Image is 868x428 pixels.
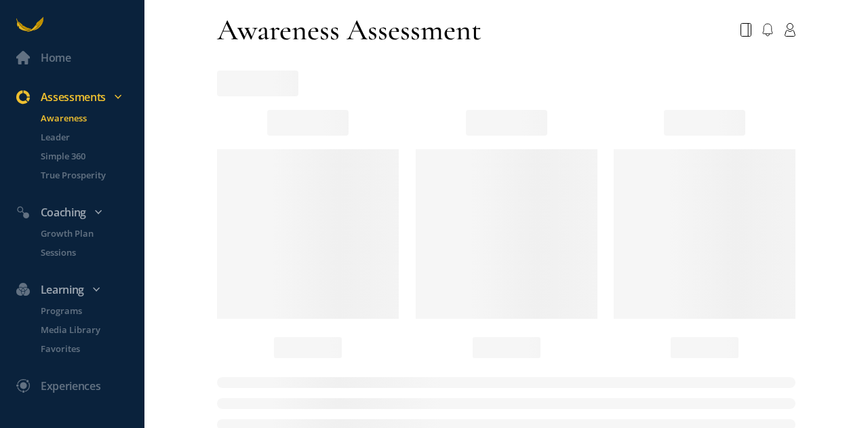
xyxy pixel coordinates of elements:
p: True Prosperity [41,168,142,182]
p: Programs [41,304,142,317]
a: Leader [24,130,144,144]
div: Experiences [41,377,100,395]
a: Favorites [24,342,144,355]
a: Awareness [24,111,144,125]
p: Favorites [41,342,142,355]
div: Awareness Assessment [217,11,481,49]
a: Programs [24,304,144,317]
div: Learning [8,281,150,298]
p: Simple 360 [41,149,142,163]
div: Coaching [8,203,150,221]
p: Awareness [41,111,142,125]
div: Assessments [8,88,150,106]
a: Growth Plan [24,227,144,240]
p: Growth Plan [41,227,142,240]
a: Simple 360 [24,149,144,163]
p: Sessions [41,246,142,259]
p: Leader [41,130,142,144]
div: Home [41,49,71,66]
a: True Prosperity [24,168,144,182]
a: Sessions [24,246,144,259]
a: Media Library [24,323,144,336]
p: Media Library [41,323,142,336]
